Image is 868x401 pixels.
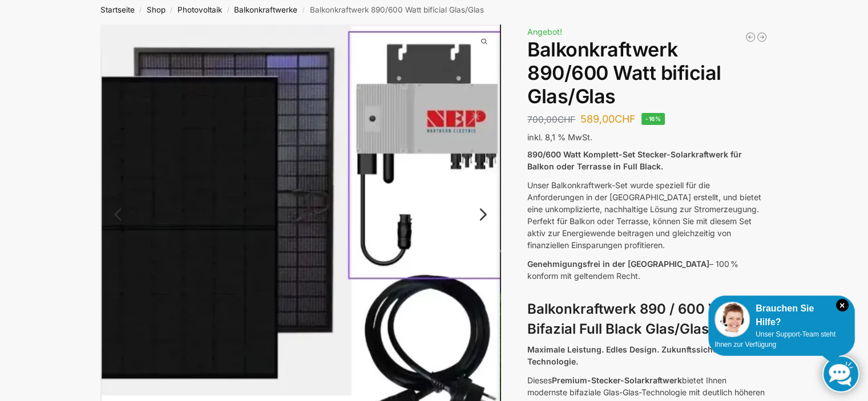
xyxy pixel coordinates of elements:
a: Steckerkraftwerk 890/600 Watt, mit Ständer für Terrasse inkl. Lieferung [756,31,768,43]
span: CHF [558,114,575,125]
span: / [222,6,234,15]
span: CHF [615,113,636,125]
span: – 100 % konform mit geltendem Recht. [527,259,738,281]
div: Brauchen Sie Hilfe? [714,302,849,329]
span: / [165,6,177,15]
i: Schließen [836,299,849,311]
span: inkl. 8,1 % MwSt. [527,132,592,142]
a: 890/600 Watt Solarkraftwerk + 2,7 KW Batteriespeicher Genehmigungsfrei [745,31,756,43]
img: Customer service [714,302,750,337]
span: Angebot! [527,27,562,37]
a: Balkonkraftwerke [234,5,297,14]
strong: 890/600 Watt Komplett-Set Stecker-Solarkraftwerk für Balkon oder Terrasse in Full Black. [527,149,742,171]
a: Shop [147,5,165,14]
span: / [135,6,147,15]
p: Unser Balkonkraftwerk-Set wurde speziell für die Anforderungen in der [GEOGRAPHIC_DATA] erstellt,... [527,179,768,251]
span: -16% [641,113,665,125]
a: Photovoltaik [177,5,222,14]
bdi: 700,00 [527,114,575,125]
strong: Balkonkraftwerk 890 / 600 Watt – Bifazial Full Black Glas/Glas [527,301,749,337]
strong: Premium-Stecker-Solarkraftwerk [552,375,682,385]
bdi: 589,00 [580,113,636,125]
span: Unser Support-Team steht Ihnen zur Verfügung [714,330,835,349]
span: / [297,6,309,15]
a: Startseite [100,5,135,14]
strong: Maximale Leistung. Edles Design. Zukunftssichere Technologie. [527,345,725,366]
span: Genehmigungsfrei in der [GEOGRAPHIC_DATA] [527,259,709,269]
h1: Balkonkraftwerk 890/600 Watt bificial Glas/Glas [527,38,768,108]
